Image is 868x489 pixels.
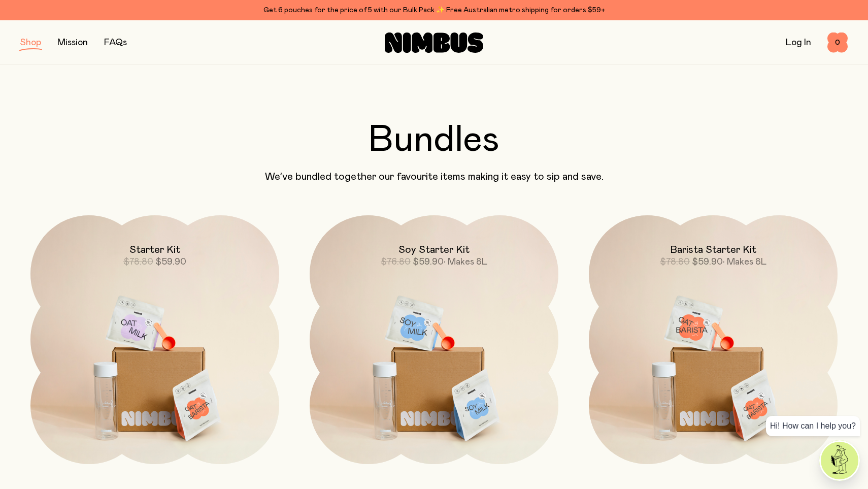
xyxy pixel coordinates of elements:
span: $78.80 [123,257,153,267]
a: Mission [57,38,88,47]
span: • Makes 8L [723,257,766,267]
img: agent [821,442,858,479]
p: We’ve bundled together our favourite items making it easy to sip and save. [20,171,848,183]
button: 0 [827,32,848,53]
h2: Bundles [20,122,848,158]
a: Log In [786,38,811,47]
div: Hi! How can I help you? [761,416,860,436]
span: • Makes 8L [444,257,487,267]
h2: Barista Starter Kit [670,244,756,256]
a: FAQs [104,38,127,47]
h2: Starter Kit [129,244,180,256]
span: $59.90 [692,257,723,267]
h2: Soy Starter Kit [398,244,470,256]
a: Soy Starter Kit$76.80$59.90• Makes 8L [310,215,558,464]
span: $59.90 [155,257,186,267]
span: $59.90 [413,257,444,267]
div: Get 6 pouches for the price of 5 with our Bulk Pack ✨ Free Australian metro shipping for orders $59+ [20,4,848,16]
span: $78.80 [660,257,690,267]
a: Starter Kit$78.80$59.90 [30,215,279,464]
span: $76.80 [381,257,411,267]
a: Barista Starter Kit$78.80$59.90• Makes 8L [589,215,838,464]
